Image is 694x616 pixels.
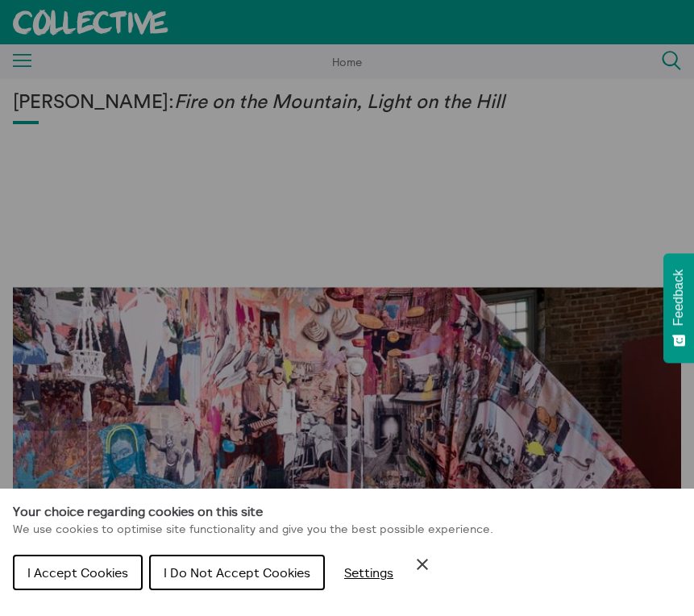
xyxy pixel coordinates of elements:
[164,564,310,581] span: I Do Not Accept Cookies
[663,253,694,363] button: Feedback - Show survey
[671,269,686,326] span: Feedback
[331,556,406,589] button: Settings
[13,555,143,590] button: I Accept Cookies
[13,502,681,521] h1: Your choice regarding cookies on this site
[413,555,432,574] button: Close Cookie Control
[13,521,681,539] p: We use cookies to optimise site functionality and give you the best possible experience.
[149,555,325,590] button: I Do Not Accept Cookies
[27,564,128,581] span: I Accept Cookies
[344,564,393,581] span: Settings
